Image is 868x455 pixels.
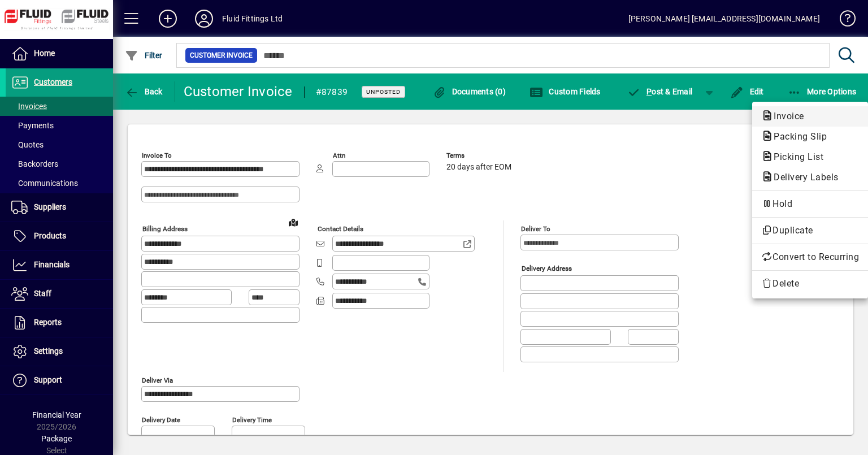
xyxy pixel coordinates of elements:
[761,151,829,162] span: Picking List
[761,172,844,183] span: Delivery Labels
[761,111,810,122] span: Invoice
[761,277,859,291] span: Delete
[761,224,859,237] span: Duplicate
[761,197,859,211] span: Hold
[761,131,832,142] span: Packing Slip
[761,250,859,264] span: Convert to Recurring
